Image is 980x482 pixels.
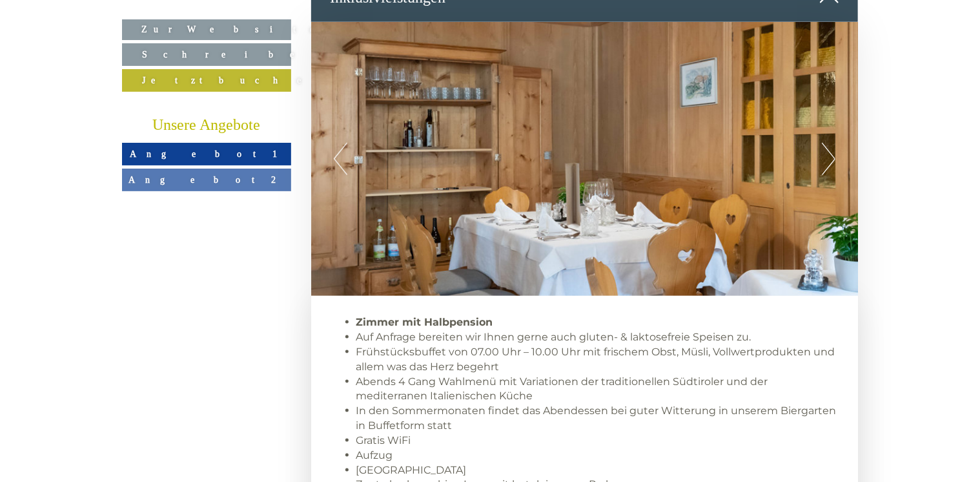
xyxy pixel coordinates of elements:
li: [GEOGRAPHIC_DATA] [356,463,839,478]
li: Frühstücksbuffet von 07.00 Uhr – 10.00 Uhr mit frischem Obst, Müsli, Vollwertprodukten und allem ... [356,345,839,375]
small: 09:24 [19,63,232,72]
li: In den Sommermonaten findet das Abendessen bei guter Witterung in unserem Biergarten in Buffetfor... [356,404,839,434]
span: Angebot 1 [130,149,283,159]
div: [GEOGRAPHIC_DATA] [19,37,232,48]
button: Senden [349,341,509,363]
div: [DATE] [230,10,280,32]
li: Gratis WiFi [356,434,839,448]
span: Angebot 2 [128,174,285,185]
a: Schreiben Sie uns [122,43,291,66]
a: Zur Website [122,19,291,40]
li: Auf Anfrage bereiten wir Ihnen gerne auch gluten- & laktosefreie Speisen zu. [356,330,839,345]
div: Guten Tag, wie können wir Ihnen helfen? [10,35,238,74]
button: Previous [334,143,347,175]
button: Next [822,143,835,175]
li: Abends 4 Gang Wahlmenü mit Variationen der traditionellen Südtiroler und der mediterranen Italien... [356,375,839,404]
a: Jetzt buchen [122,69,291,92]
div: Unsere Angebote [122,114,291,136]
li: Aufzug [356,448,839,463]
strong: Zimmer mit Halbpension [356,316,493,328]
